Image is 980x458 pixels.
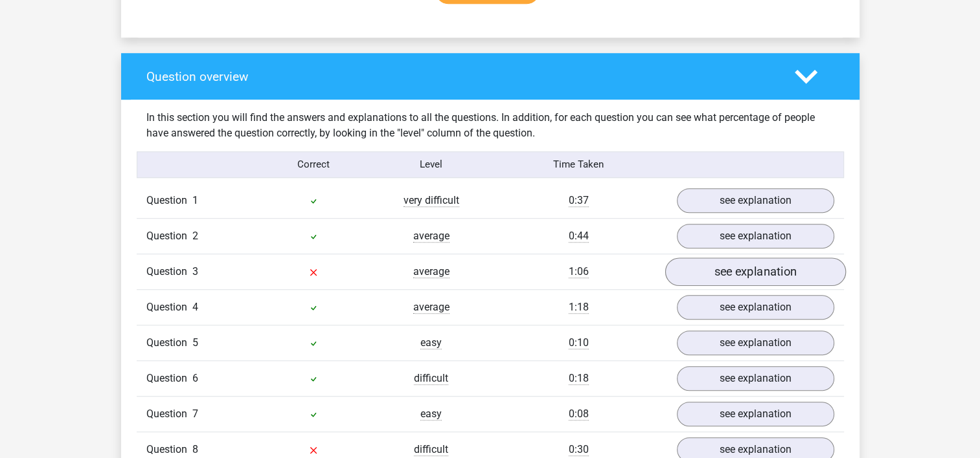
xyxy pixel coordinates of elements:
span: 4 [192,301,198,313]
div: Time Taken [490,157,667,172]
a: see explanation [665,257,845,286]
span: 5 [192,336,198,349]
span: 7 [192,408,198,420]
span: Question [146,264,192,279]
div: Correct [255,157,372,172]
a: see explanation [677,331,834,355]
span: very difficult [404,194,459,207]
span: 2 [192,230,198,242]
span: 1:18 [569,301,589,314]
span: 0:30 [569,443,589,456]
span: Question [146,442,192,457]
span: average [413,230,450,243]
a: see explanation [677,188,834,213]
a: see explanation [677,224,834,248]
span: Question [146,193,192,208]
a: see explanation [677,402,834,426]
span: average [413,301,450,314]
div: In this section you will find the answers and explanations to all the questions. In addition, for... [137,110,844,141]
span: Question [146,335,192,351]
span: difficult [414,443,448,456]
span: 8 [192,443,198,455]
span: Question [146,371,192,386]
span: 3 [192,265,198,278]
span: easy [420,408,442,420]
span: difficult [414,372,448,385]
span: average [413,265,450,278]
span: 1 [192,194,198,206]
div: Level [372,157,490,172]
span: 6 [192,372,198,384]
a: see explanation [677,366,834,391]
span: Question [146,228,192,244]
span: 0:18 [569,372,589,385]
h4: Question overview [146,69,775,84]
span: Question [146,406,192,422]
span: 0:08 [569,408,589,420]
span: 0:37 [569,194,589,207]
span: 0:10 [569,336,589,349]
span: 0:44 [569,230,589,243]
span: 1:06 [569,265,589,278]
span: easy [420,336,442,349]
a: see explanation [677,295,834,320]
span: Question [146,300,192,315]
